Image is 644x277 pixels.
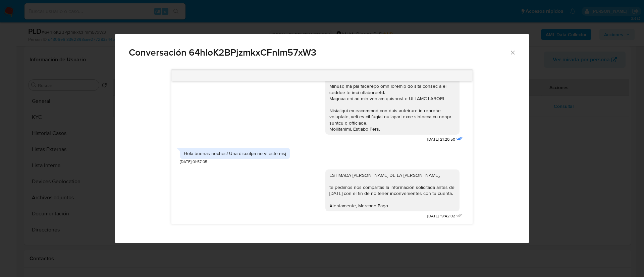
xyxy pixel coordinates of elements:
[509,49,516,55] button: Cerrar
[129,48,509,57] span: Conversación 64hIoK2BPjzmkxCFnIm57xW3
[427,213,455,219] span: [DATE] 19:42:02
[180,159,207,165] span: [DATE] 01:57:05
[427,137,455,142] span: [DATE] 21:20:50
[115,34,529,244] div: Comunicación
[184,150,286,156] div: Hola buenas noches! Una disculpa no vi este msj
[329,172,455,209] div: ESTIMADA [PERSON_NAME] DE LA [PERSON_NAME], te pedimos nos compartas la información solicitada an...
